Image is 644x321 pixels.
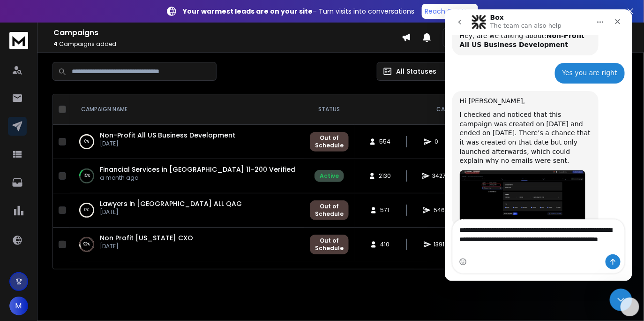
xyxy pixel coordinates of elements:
p: Campaigns added [53,40,402,48]
td: 0%Lawyers in [GEOGRAPHIC_DATA] ALL QAG[DATE] [70,193,304,228]
p: [DATE] [100,208,242,216]
th: CAMPAIGN NAME [70,94,304,125]
strong: Your warmest leads are on your site [183,7,313,16]
button: M [9,297,28,315]
p: – Turn visits into conversations [183,7,414,16]
p: a month ago [100,174,295,182]
span: 410 [380,241,389,248]
a: Non Profit [US_STATE] CXO [100,233,193,243]
td: 0%Non-Profit All US Business Development[DATE] [70,125,304,159]
span: 546 [434,206,445,214]
p: Reach Out Now [425,7,475,16]
div: Domain: [URL] [24,24,67,32]
th: STATUS [304,94,354,125]
p: 92 % [83,240,90,249]
img: tab_keywords_by_traffic_grey.svg [93,54,101,62]
img: website_grey.svg [15,24,22,32]
a: Non-Profit All US Business Development [100,130,235,140]
p: [DATE] [100,243,193,250]
p: 15 % [83,171,90,181]
div: Out of Schedule [315,134,344,149]
p: 0 % [84,206,89,215]
div: Out of Schedule [315,203,344,218]
span: 2130 [379,172,391,180]
div: Domain Overview [36,55,84,61]
a: Financial Services in [GEOGRAPHIC_DATA] 11-200 Verified Only [100,165,313,174]
td: 15%Financial Services in [GEOGRAPHIC_DATA] 11-200 Verified Onlya month ago [70,159,304,193]
span: 0 [434,138,444,145]
span: 571 [380,206,389,214]
img: tab_domain_overview_orange.svg [25,54,33,62]
th: CAMPAIGN STATS [354,94,568,125]
span: 4 [53,40,58,48]
p: 0 % [84,137,89,146]
a: Reach Out Now [422,4,478,19]
span: 1391 [434,241,445,248]
p: All Statuses [396,67,436,76]
div: Keywords by Traffic [104,55,158,61]
a: Lawyers in [GEOGRAPHIC_DATA] ALL QAG [100,199,242,208]
div: Out of Schedule [315,237,344,252]
p: [DATE] [100,140,235,147]
td: 92%Non Profit [US_STATE] CXO[DATE] [70,228,304,262]
iframe: To enrich screen reader interactions, please activate Accessibility in Grammarly extension settings [610,289,632,311]
img: logo_orange.svg [15,15,22,23]
h1: Campaigns [53,27,402,38]
iframe: To enrich screen reader interactions, please activate Accessibility in Grammarly extension settings [445,9,632,281]
div: Active [320,172,339,180]
span: 554 [379,138,390,145]
img: logo [9,32,28,49]
div: v 4.0.25 [26,15,46,23]
span: 3427 [433,172,446,180]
